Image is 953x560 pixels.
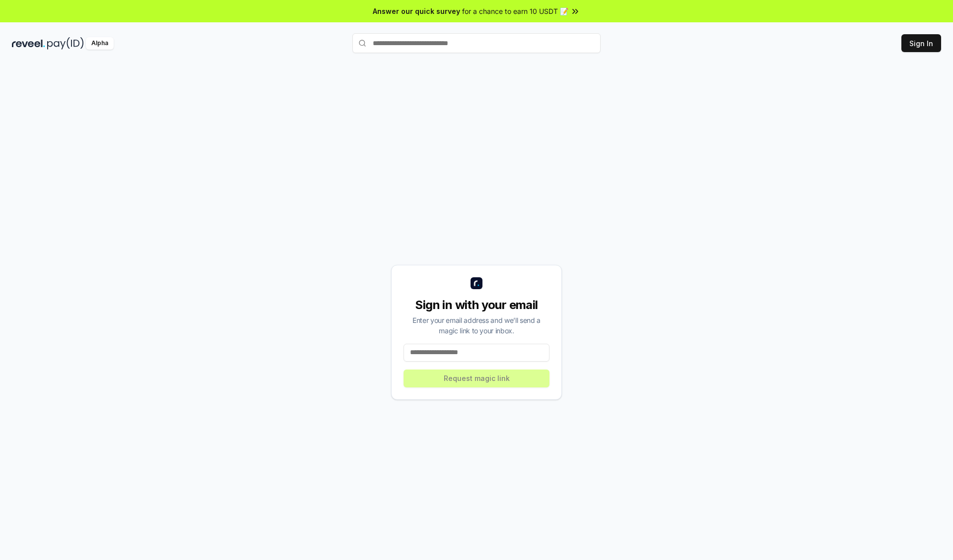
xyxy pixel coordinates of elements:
span: Answer our quick survey [373,6,460,16]
div: Sign in with your email [404,297,549,313]
div: Alpha [86,37,114,50]
div: Enter your email address and we’ll send a magic link to your inbox. [404,315,549,336]
img: logo_small [471,277,482,289]
img: reveel_dark [12,37,45,50]
span: for a chance to earn 10 USDT 📝 [462,6,568,16]
img: pay_id [47,37,84,50]
button: Sign In [901,34,941,52]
